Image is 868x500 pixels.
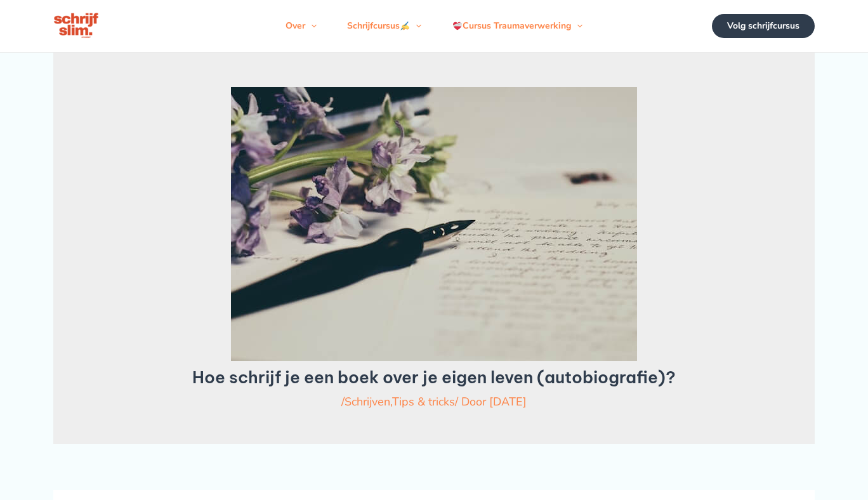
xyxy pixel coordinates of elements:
nav: Primaire site navigatie [270,7,598,45]
img: ❤️‍🩹 [453,22,462,30]
span: , [345,394,455,409]
a: Schrijven [345,394,390,409]
a: [DATE] [489,394,527,409]
a: Cursus TraumaverwerkingMenu schakelen [437,7,598,45]
img: schrijfcursus schrijfslim academy [53,11,100,41]
div: / / Door [100,393,768,410]
a: Volg schrijfcursus [712,14,815,38]
a: Tips & tricks [392,394,455,409]
a: SchrijfcursusMenu schakelen [332,7,437,45]
span: Menu schakelen [571,7,582,45]
span: Menu schakelen [410,7,421,45]
h1: Hoe schrijf je een boek over je eigen leven (autobiografie)? [100,367,768,387]
img: ✍️ [400,22,409,30]
a: OverMenu schakelen [270,7,332,45]
span: Menu schakelen [305,7,317,45]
